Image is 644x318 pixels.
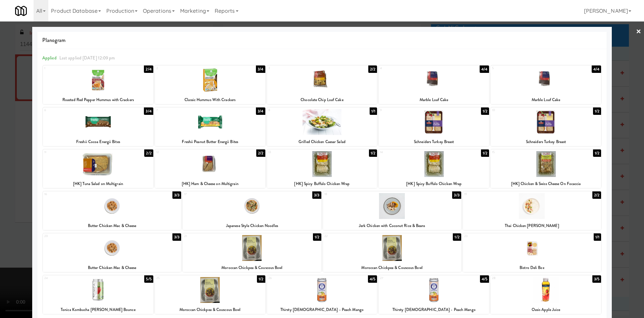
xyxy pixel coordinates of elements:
[155,306,265,314] div: Moroccan Chickpea & Couscous Bowl
[184,264,320,272] div: Moroccan Chickpea & Couscous Bowl
[379,275,489,314] div: 274/5Thirsty [DEMOGRAPHIC_DATA] - Peach Mango
[155,180,265,188] div: [HK] Ham & Cheese on Multigrain
[184,222,320,230] div: Japanese Style Chicken Noodles
[491,180,601,188] div: [HK] Chicken & Swiss Cheese On Focaccia
[43,233,181,272] div: 203/3Butter Chicken Mac & Cheese
[268,65,322,71] div: 3
[491,275,601,314] div: 283/5Oasis Apple Juice
[593,107,601,115] div: 1/2
[464,222,600,230] div: Thai Chicken [PERSON_NAME]
[481,149,489,157] div: 1/2
[380,65,434,71] div: 4
[155,107,265,146] div: 73/4Freshii Peanut Butter Energii Bites
[491,149,601,188] div: 151/2[HK] Chicken & Swiss Cheese On Focaccia
[323,264,461,272] div: Moroccan Chickpea & Couscous Bowl
[42,55,57,61] span: Applied
[256,149,265,157] div: 2/2
[44,96,152,104] div: Roasted Red Pepper Hummus with Crackers
[592,275,601,283] div: 3/5
[380,138,488,146] div: Schneiders Turkey Breast
[492,65,546,71] div: 5
[43,264,181,272] div: Butter Chicken Mac & Cheese
[368,65,377,73] div: 2/2
[324,264,460,272] div: Moroccan Chickpea & Couscous Bowl
[183,233,321,272] div: 211/2Moroccan Chickpea & Couscous Bowl
[324,191,392,197] div: 18
[492,180,600,188] div: [HK] Chicken & Swiss Cheese On Focaccia
[144,149,153,157] div: 2/2
[144,65,153,73] div: 2/4
[183,222,321,230] div: Japanese Style Chicken Noodles
[491,96,601,104] div: Marble Loaf Cake
[379,65,489,104] div: 44/4Marble Loaf Cake
[453,233,461,241] div: 1/2
[368,275,377,283] div: 4/5
[464,191,532,197] div: 19
[156,107,210,113] div: 7
[593,149,601,157] div: 1/2
[452,191,461,199] div: 3/3
[268,107,322,113] div: 8
[267,180,377,188] div: [HK] Spicy Buffalo Chicken Wrap
[156,138,264,146] div: Freshii Peanut Butter Energii Bites
[491,107,601,146] div: 101/2Schneiders Turkey Breast
[44,191,112,197] div: 16
[463,264,601,272] div: Bistro Deli Box
[156,180,264,188] div: [HK] Ham & Cheese on Multigrain
[43,107,153,146] div: 63/4Freshii Cocoa Energii Bites
[379,138,489,146] div: Schneiders Turkey Breast
[155,138,265,146] div: Freshii Peanut Butter Energii Bites
[268,149,322,155] div: 13
[492,275,546,281] div: 28
[492,149,546,155] div: 15
[379,306,489,314] div: Thirsty [DEMOGRAPHIC_DATA] - Peach Mango
[15,5,27,17] img: Micromart
[43,65,153,104] div: 12/4Roasted Red Pepper Hummus with Crackers
[380,306,488,314] div: Thirsty [DEMOGRAPHIC_DATA] - Peach Mango
[268,275,322,281] div: 26
[492,107,546,113] div: 10
[379,149,489,188] div: 141/2[HK] Spicy Buffalo Chicken Wrap
[156,96,264,104] div: Classic Hummus With Crackers
[480,275,489,283] div: 4/5
[43,149,153,188] div: 112/2[HK] Tuna Salad on Multigrain
[44,107,98,113] div: 6
[324,233,392,239] div: 22
[380,149,434,155] div: 14
[43,138,153,146] div: Freshii Cocoa Energii Bites
[312,191,321,199] div: 3/3
[44,138,152,146] div: Freshii Cocoa Energii Bites
[369,149,377,157] div: 1/2
[370,107,377,115] div: 1/1
[464,264,600,272] div: Bistro Deli Box
[380,180,488,188] div: [HK] Spicy Buffalo Chicken Wrap
[156,149,210,155] div: 12
[380,107,434,113] div: 9
[380,275,434,281] div: 27
[491,65,601,104] div: 54/4Marble Loaf Cake
[267,96,377,104] div: Chocolate Chip Loaf Cake
[463,222,601,230] div: Thai Chicken [PERSON_NAME]
[324,222,460,230] div: Jerk Chicken with Coconut Rice & Beans
[313,233,321,241] div: 1/2
[491,138,601,146] div: Schneiders Turkey Breast
[184,191,252,197] div: 17
[156,65,210,71] div: 2
[183,191,321,230] div: 173/3Japanese Style Chicken Noodles
[172,191,181,199] div: 3/3
[257,275,265,283] div: 1/2
[481,107,489,115] div: 1/2
[44,222,180,230] div: Butter Chicken Mac & Cheese
[44,233,112,239] div: 20
[172,233,181,241] div: 3/3
[44,65,98,71] div: 1
[155,65,265,104] div: 23/4Classic Hummus With Crackers
[380,96,488,104] div: Marble Loaf Cake
[44,264,180,272] div: Butter Chicken Mac & Cheese
[144,107,153,115] div: 3/4
[492,306,600,314] div: Oasis Apple Juice
[267,149,377,188] div: 131/2[HK] Spicy Buffalo Chicken Wrap
[44,306,152,314] div: Tonica Kombucha [PERSON_NAME] Bounce
[43,222,181,230] div: Butter Chicken Mac & Cheese
[464,233,532,239] div: 23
